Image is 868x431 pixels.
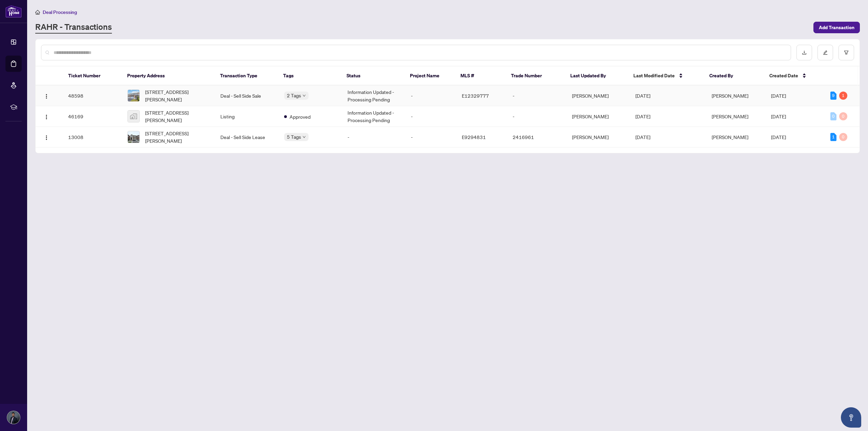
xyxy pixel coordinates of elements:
[802,50,807,55] span: download
[44,135,49,140] img: Logo
[128,131,139,143] img: thumbnail-img
[635,134,650,140] span: [DATE]
[813,22,860,33] button: Add Transaction
[44,114,49,120] img: Logo
[839,92,847,100] div: 1
[63,85,122,106] td: 48598
[839,133,847,141] div: 0
[128,90,139,101] img: thumbnail-img
[796,45,812,60] button: download
[44,94,49,99] img: Logo
[455,66,506,85] th: MLS #
[41,111,52,122] button: Logo
[278,66,341,85] th: Tags
[287,133,301,141] span: 5 Tags
[819,22,854,33] span: Add Transaction
[287,92,301,99] span: 2 Tags
[342,127,406,148] td: -
[628,66,704,85] th: Last Modified Date
[635,113,650,119] span: [DATE]
[406,127,456,148] td: -
[43,9,77,15] span: Deal Processing
[215,85,278,106] td: Deal - Sell Side Sale
[841,407,861,428] button: Open asap
[635,93,650,99] span: [DATE]
[507,127,567,148] td: 2416961
[817,45,833,60] button: edit
[5,5,22,18] img: logo
[462,93,489,99] span: E12329777
[215,66,278,85] th: Transaction Type
[844,50,849,55] span: filter
[7,411,20,424] img: Profile Icon
[507,106,567,127] td: -
[145,88,210,103] span: [STREET_ADDRESS][PERSON_NAME]
[839,45,854,60] button: filter
[830,112,836,120] div: 0
[122,66,215,85] th: Property Address
[406,106,456,127] td: -
[302,135,306,139] span: down
[341,66,405,85] th: Status
[771,134,786,140] span: [DATE]
[41,90,52,101] button: Logo
[405,66,455,85] th: Project Name
[712,134,748,140] span: [PERSON_NAME]
[302,94,306,97] span: down
[704,66,764,85] th: Created By
[35,21,112,34] a: RAHR - Transactions
[839,112,847,120] div: 0
[565,66,628,85] th: Last Updated By
[342,106,406,127] td: Information Updated - Processing Pending
[145,130,210,144] span: [STREET_ADDRESS][PERSON_NAME]
[462,134,486,140] span: E9294831
[830,92,836,100] div: 9
[633,72,675,79] span: Last Modified Date
[507,85,567,106] td: -
[128,111,139,122] img: thumbnail-img
[771,113,786,119] span: [DATE]
[41,132,52,142] button: Logo
[567,85,630,106] td: [PERSON_NAME]
[567,106,630,127] td: [PERSON_NAME]
[830,133,836,141] div: 1
[63,66,122,85] th: Ticket Number
[145,109,210,124] span: [STREET_ADDRESS][PERSON_NAME]
[63,127,122,148] td: 13008
[215,106,278,127] td: Listing
[35,10,40,15] span: home
[712,113,748,119] span: [PERSON_NAME]
[406,85,456,106] td: -
[290,113,311,120] span: Approved
[771,93,786,99] span: [DATE]
[764,66,823,85] th: Created Date
[712,93,748,99] span: [PERSON_NAME]
[769,72,798,79] span: Created Date
[506,66,565,85] th: Trade Number
[823,50,828,55] span: edit
[567,127,630,148] td: [PERSON_NAME]
[215,127,278,148] td: Deal - Sell Side Lease
[63,106,122,127] td: 46169
[342,85,406,106] td: Information Updated - Processing Pending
